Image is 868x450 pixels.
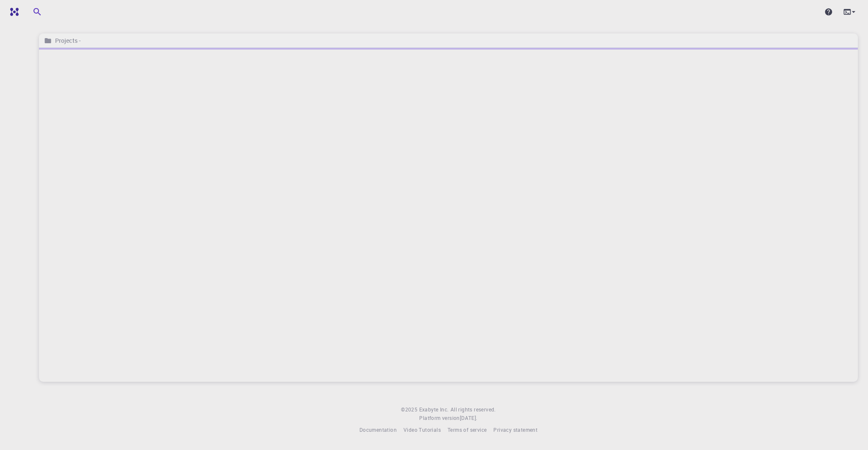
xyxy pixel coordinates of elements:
[52,36,81,45] h6: Projects -
[419,406,449,413] span: Exabyte Inc.
[451,406,496,414] span: All rights reserved.
[460,414,478,422] a: [DATE].
[359,426,397,434] a: Documentation
[7,8,19,16] img: logo
[359,426,397,433] span: Documentation
[419,414,459,422] span: Platform version
[493,426,537,433] span: Privacy statement
[403,426,441,433] span: Video Tutorials
[493,426,537,434] a: Privacy statement
[448,426,487,433] span: Terms of service
[419,406,449,414] a: Exabyte Inc.
[401,406,419,414] span: © 2025
[460,414,478,421] span: [DATE] .
[448,426,487,434] a: Terms of service
[42,36,83,45] nav: breadcrumb
[403,426,441,434] a: Video Tutorials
